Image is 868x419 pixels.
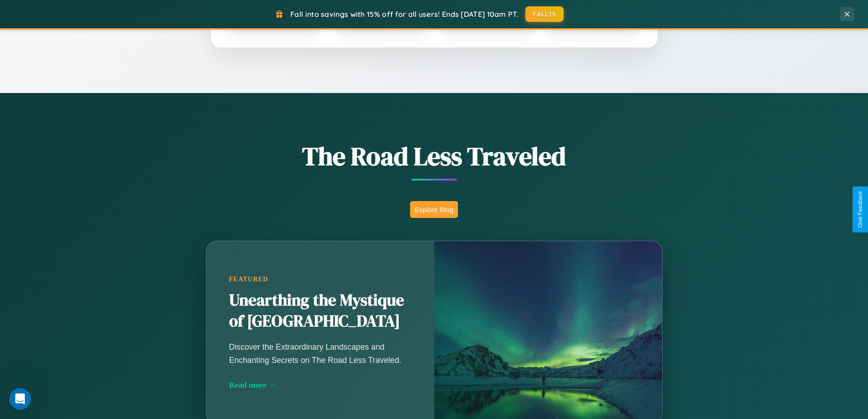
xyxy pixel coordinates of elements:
div: Featured [229,275,411,283]
button: Explore Blog [410,201,458,218]
p: Discover the Extraordinary Landscapes and Enchanting Secrets on The Road Less Traveled. [229,341,411,366]
h1: The Road Less Traveled [161,139,708,174]
span: Fall into savings with 15% off for all users! Ends [DATE] 10am PT. [290,10,519,19]
div: Read more → [229,380,411,390]
button: FALL15 [525,6,564,22]
div: Give Feedback [857,191,863,228]
iframe: Intercom live chat [9,388,31,410]
h2: Unearthing the Mystique of [GEOGRAPHIC_DATA] [229,290,411,332]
